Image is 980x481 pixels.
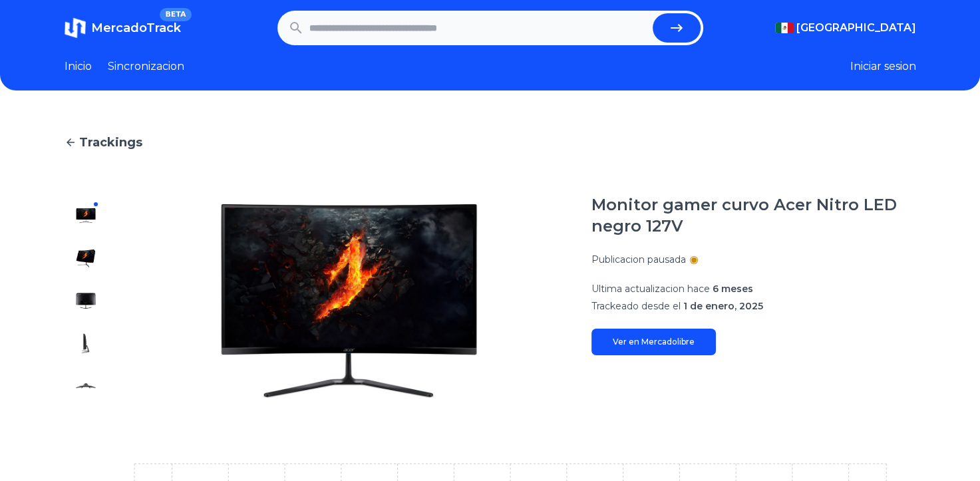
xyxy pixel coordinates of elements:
img: Monitor gamer curvo Acer Nitro LED negro 127V [75,247,96,269]
img: Monitor gamer curvo Acer Nitro LED negro 127V [75,205,96,226]
a: Ver en Mercadolibre [591,329,716,355]
span: MercadoTrack [91,21,181,35]
img: Mexico [775,23,794,33]
a: Trackings [65,133,916,152]
img: MercadoTrack [65,17,86,39]
span: Ultima actualizacion hace [591,283,710,295]
img: Monitor gamer curvo Acer Nitro LED negro 127V [75,290,96,311]
h1: Monitor gamer curvo Acer Nitro LED negro 127V [591,194,916,237]
img: Monitor gamer curvo Acer Nitro LED negro 127V [134,194,565,407]
button: [GEOGRAPHIC_DATA] [775,20,916,36]
span: Trackeado desde el [591,300,681,312]
span: 1 de enero, 2025 [683,300,763,312]
span: Trackings [79,133,142,152]
span: 6 meses [713,283,753,295]
span: BETA [160,8,191,21]
p: Publicacion pausada [591,253,686,266]
span: [GEOGRAPHIC_DATA] [796,20,916,36]
a: Sincronizacion [108,59,184,75]
img: Monitor gamer curvo Acer Nitro LED negro 127V [75,333,96,354]
a: Inicio [65,59,92,75]
a: MercadoTrackBETA [65,17,181,39]
img: Monitor gamer curvo Acer Nitro LED negro 127V [75,375,96,397]
button: Iniciar sesion [850,59,916,75]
